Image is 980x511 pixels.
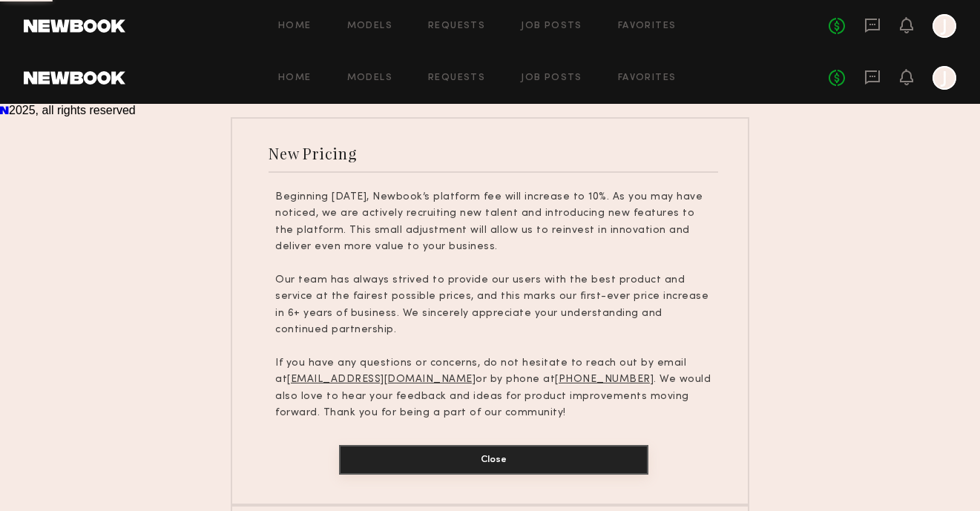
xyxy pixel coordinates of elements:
button: Close [339,445,648,475]
div: New Pricing [269,143,357,163]
a: Favorites [618,73,677,83]
a: Models [347,73,392,83]
a: Home [278,22,312,31]
a: J [933,66,956,90]
a: Requests [428,22,485,31]
p: Beginning [DATE], Newbook’s platform fee will increase to 10%. As you may have noticed, we are ac... [275,189,711,256]
span: 2025, all rights reserved [9,104,136,116]
a: Job Posts [521,73,582,83]
u: [PHONE_NUMBER] [555,375,654,384]
a: Requests [428,73,485,83]
a: Job Posts [521,22,582,31]
p: Our team has always strived to provide our users with the best product and service at the fairest... [275,272,711,339]
p: If you have any questions or concerns, do not hesitate to reach out by email at or by phone at . ... [275,355,711,422]
a: J [933,14,956,38]
a: Models [347,22,392,31]
a: Favorites [618,22,677,31]
u: [EMAIL_ADDRESS][DOMAIN_NAME] [287,375,476,384]
a: Home [278,73,312,83]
